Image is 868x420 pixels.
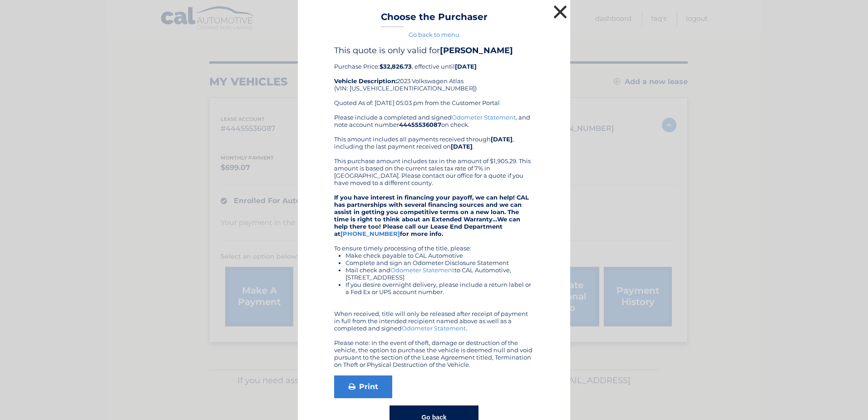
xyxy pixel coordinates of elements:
[551,3,569,21] button: ×
[340,230,400,237] a: [PHONE_NUMBER]
[334,114,534,368] div: Please include a completed and signed , and note account number on check. This amount includes al...
[455,63,477,70] b: [DATE]
[409,31,459,38] a: Go back to menu
[334,77,397,85] strong: Vehicle Description:
[345,266,534,281] li: Mail check and to CAL Automotive, [STREET_ADDRESS]
[451,143,473,150] b: [DATE]
[452,114,516,121] a: Odometer Statement
[402,325,466,332] a: Odometer Statement
[345,259,534,266] li: Complete and sign an Odometer Disclosure Statement
[334,45,534,55] h4: This quote is only valid for
[345,252,534,259] li: Make check payable to CAL Automotive
[491,135,513,143] b: [DATE]
[440,45,513,55] b: [PERSON_NAME]
[381,11,488,27] h3: Choose the Purchaser
[390,266,454,274] a: Odometer Statement
[380,63,412,70] b: $32,826.73
[334,375,392,398] a: Print
[399,121,441,128] b: 44455536087
[334,45,534,114] div: Purchase Price: , effective until 2023 Volkswagen Atlas (VIN: [US_VEHICLE_IDENTIFICATION_NUMBER])...
[334,194,529,237] strong: If you have interest in financing your payoff, we can help! CAL has partnerships with several fin...
[345,281,534,295] li: If you desire overnight delivery, please include a return label or a Fed Ex or UPS account number.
